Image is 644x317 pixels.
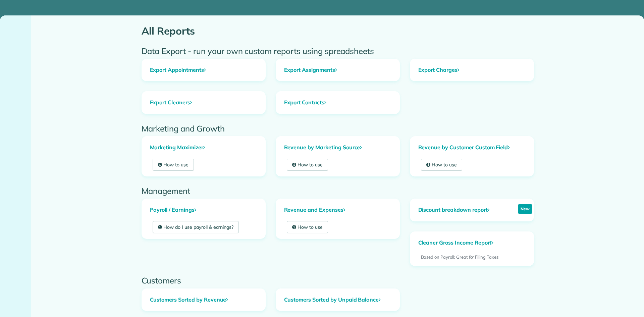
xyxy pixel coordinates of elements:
a: Revenue by Customer Custom Field [410,137,534,159]
a: How to use [153,159,194,171]
a: Revenue and Expenses [276,199,399,221]
a: Customers Sorted by Revenue [142,289,265,311]
a: Cleaner Gross Income Report [410,232,502,254]
a: Export Charges [410,59,534,81]
a: Export Appointments [142,59,265,81]
a: Export Cleaners [142,92,265,114]
a: Discount breakdown report [410,199,498,221]
a: Customers Sorted by Unpaid Balance [276,289,399,311]
h1: All Reports [142,25,534,37]
a: How to use [287,221,328,233]
a: How to use [421,159,463,171]
h2: Data Export - run your own custom reports using spreadsheets [142,47,534,55]
p: Based on Payroll; Great for Filing Taxes [421,254,523,261]
h2: Management [142,187,534,195]
p: New [518,204,532,214]
a: Marketing Maximizer [142,137,265,159]
h2: Marketing and Growth [142,124,534,133]
a: Export Contacts [276,92,399,114]
a: Revenue by Marketing Source [276,137,399,159]
a: How to use [287,159,328,171]
a: Payroll / Earnings [142,199,265,221]
a: Export Assignments [276,59,399,81]
a: How do I use payroll & earnings? [153,221,239,233]
h2: Customers [142,276,534,285]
